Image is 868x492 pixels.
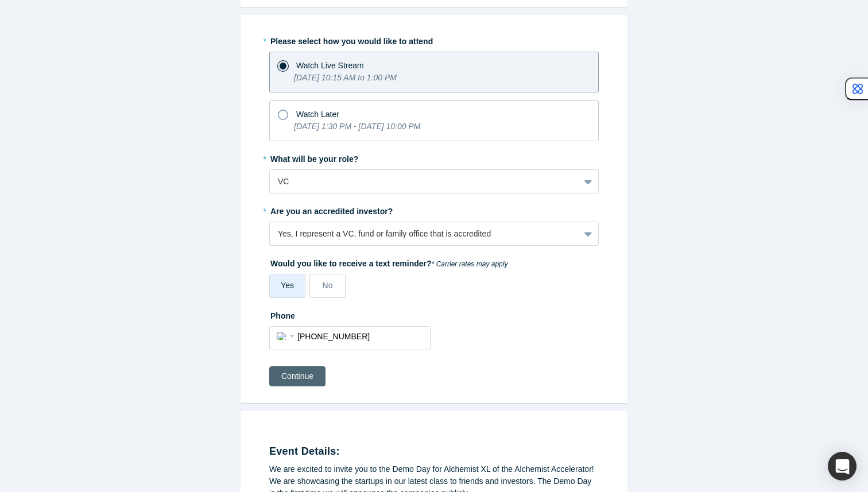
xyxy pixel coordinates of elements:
[269,306,599,322] label: Phone
[269,445,340,457] strong: Event Details:
[269,32,599,48] label: Please select how you would like to attend
[294,122,420,131] i: [DATE] 1:30 PM - [DATE] 10:00 PM
[278,228,571,240] div: Yes, I represent a VC, fund or family office that is accredited
[269,366,325,386] button: Continue
[269,463,599,475] div: We are excited to invite you to the Demo Day for Alchemist XL of the Alchemist Accelerator!
[432,260,508,268] em: * Carrier rates may apply
[269,149,599,165] label: What will be your role?
[269,254,599,270] label: Would you like to receive a text reminder?
[281,281,294,290] span: Yes
[323,281,333,290] span: No
[296,110,339,119] span: Watch Later
[269,202,599,218] label: Are you an accredited investor?
[296,61,364,70] span: Watch Live Stream
[294,73,397,82] i: [DATE] 10:15 AM to 1:00 PM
